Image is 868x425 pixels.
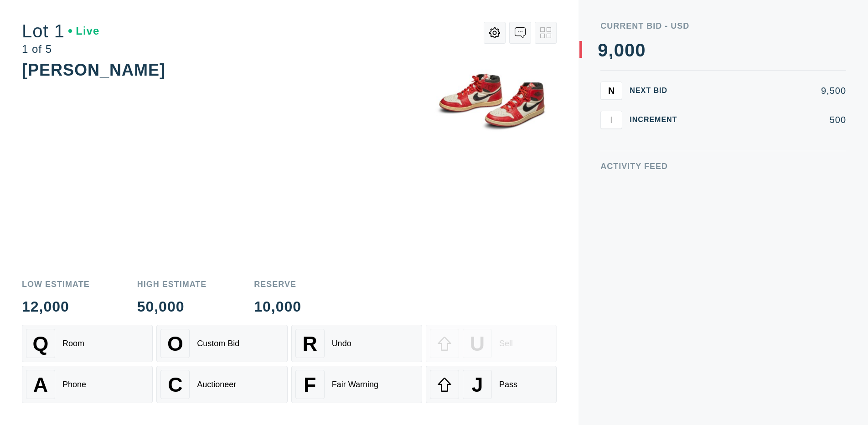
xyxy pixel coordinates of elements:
[625,41,635,59] div: 0
[68,26,99,36] div: Live
[137,299,207,314] div: 50,000
[304,373,316,396] span: F
[598,41,608,59] div: 9
[609,41,614,223] div: ,
[332,380,378,389] div: Fair Warning
[635,41,646,59] div: 0
[630,116,684,123] div: Increment
[426,366,557,403] button: JPass
[197,339,239,348] div: Custom Bid
[614,41,625,59] div: 0
[22,366,153,403] button: APhone
[499,380,517,389] div: Pass
[137,280,207,288] div: High Estimate
[426,325,557,362] button: USell
[608,85,615,96] span: N
[62,380,86,389] div: Phone
[471,373,483,396] span: J
[156,325,287,362] button: OCustom Bid
[156,366,287,403] button: CAuctioneer
[600,22,846,30] div: Current Bid - USD
[22,280,90,288] div: Low Estimate
[197,380,236,389] div: Auctioneer
[692,86,846,95] div: 9,500
[630,87,684,94] div: Next Bid
[291,325,422,362] button: RUndo
[22,61,165,79] div: [PERSON_NAME]
[600,111,622,129] button: I
[168,373,182,396] span: C
[332,339,351,348] div: Undo
[470,332,485,355] span: U
[610,114,613,125] span: I
[291,366,422,403] button: FFair Warning
[600,162,846,170] div: Activity Feed
[600,82,622,100] button: N
[499,339,513,348] div: Sell
[254,280,301,288] div: Reserve
[62,339,84,348] div: Room
[22,44,99,55] div: 1 of 5
[302,332,317,355] span: R
[22,325,153,362] button: QRoom
[33,373,48,396] span: A
[692,115,846,124] div: 500
[22,22,99,40] div: Lot 1
[254,299,301,314] div: 10,000
[167,332,183,355] span: O
[33,332,49,355] span: Q
[22,299,90,314] div: 12,000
